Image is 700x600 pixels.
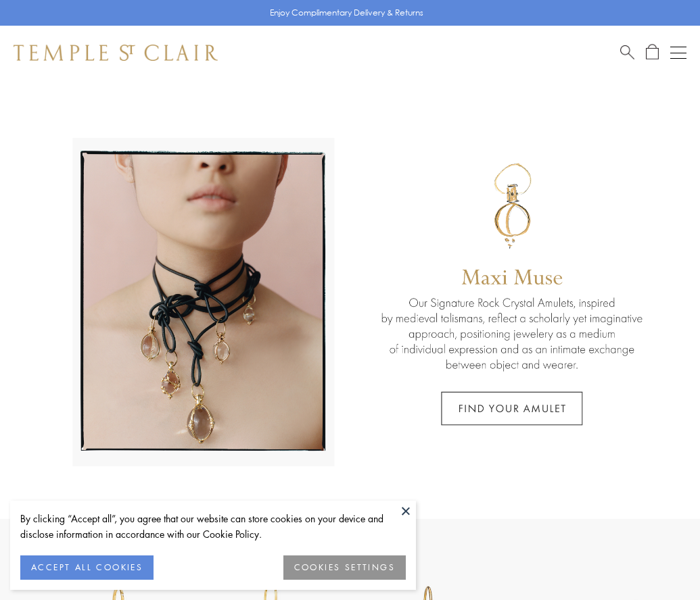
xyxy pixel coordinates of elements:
a: Open Shopping Bag [646,44,659,61]
button: Open navigation [670,45,686,61]
img: Temple St. Clair [14,45,218,61]
button: COOKIES SETTINGS [283,555,406,580]
button: ACCEPT ALL COOKIES [20,555,154,580]
p: Enjoy Complimentary Delivery & Returns [270,6,423,20]
div: By clicking “Accept all”, you agree that our website can store cookies on your device and disclos... [20,511,406,542]
a: Search [620,44,634,61]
